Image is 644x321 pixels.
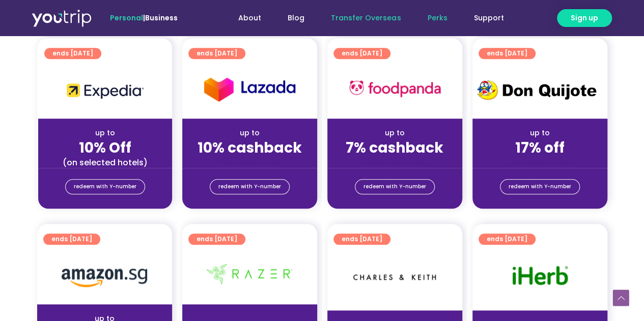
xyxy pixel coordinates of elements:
div: (for stays only) [335,157,454,168]
strong: 7% cashback [346,138,443,158]
nav: Menu [205,9,517,27]
div: (for stays only) [190,157,309,168]
a: redeem with Y-number [500,179,580,194]
div: up to [335,128,454,138]
span: ends [DATE] [52,48,93,59]
a: ends [DATE] [479,48,536,59]
a: redeem with Y-number [210,179,290,194]
span: Personal [110,13,143,23]
span: redeem with Y-number [509,180,571,194]
a: About [225,9,274,27]
span: ends [DATE] [197,234,237,245]
a: redeem with Y-number [65,179,145,194]
a: redeem with Y-number [355,179,435,194]
div: up to [190,128,309,138]
a: ends [DATE] [333,234,390,245]
span: ends [DATE] [51,234,92,245]
a: Transfer Overseas [318,9,414,27]
span: | [110,13,178,23]
span: redeem with Y-number [218,180,281,194]
a: Support [460,9,517,27]
a: ends [DATE] [188,48,245,59]
a: ends [DATE] [43,234,100,245]
strong: 17% off [515,138,565,158]
a: ends [DATE] [479,234,536,245]
span: Sign up [571,13,598,23]
strong: 10% cashback [198,138,302,158]
a: ends [DATE] [188,234,245,245]
span: ends [DATE] [487,234,527,245]
a: Perks [414,9,460,27]
a: ends [DATE] [44,48,101,59]
span: ends [DATE] [197,48,237,59]
div: up to [481,128,599,138]
span: redeem with Y-number [74,180,136,194]
a: Blog [274,9,318,27]
span: ends [DATE] [487,48,527,59]
span: ends [DATE] [342,234,382,245]
div: up to [46,128,164,138]
span: redeem with Y-number [363,180,426,194]
div: (for stays only) [481,157,599,168]
span: ends [DATE] [342,48,382,59]
div: (on selected hotels) [46,157,164,168]
a: Sign up [557,9,612,27]
a: ends [DATE] [333,48,390,59]
a: Business [145,13,178,23]
strong: 10% Off [79,138,131,158]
